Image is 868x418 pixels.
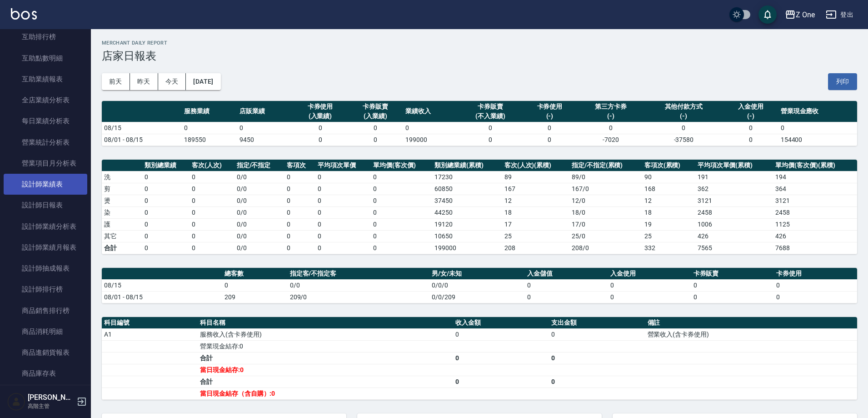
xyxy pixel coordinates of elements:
[315,242,371,254] td: 0
[222,279,288,291] td: 0
[432,183,502,195] td: 60850
[102,279,222,291] td: 08/15
[549,328,645,340] td: 0
[234,171,285,183] td: 0 / 0
[288,291,430,303] td: 209/0
[524,111,575,121] div: (-)
[102,218,142,230] td: 護
[4,111,87,131] a: 每日業績分析表
[315,195,371,206] td: 0
[102,195,142,206] td: 燙
[644,122,723,134] td: 0
[579,111,642,121] div: (-)
[691,279,774,291] td: 0
[315,160,371,171] th: 平均項次單價
[429,279,525,291] td: 0/0/0
[190,242,234,254] td: 0
[102,230,142,242] td: 其它
[502,206,569,218] td: 18
[198,376,453,388] td: 合計
[453,328,549,340] td: 0
[522,134,578,146] td: 0
[773,218,857,230] td: 1125
[695,171,773,183] td: 191
[4,216,87,237] a: 設計師業績分析表
[102,134,182,146] td: 08/01 - 08/15
[234,206,285,218] td: 0 / 0
[348,134,403,146] td: 0
[198,388,453,399] td: 當日現金結存（含自購）:0
[142,183,190,195] td: 0
[695,195,773,206] td: 3121
[459,122,522,134] td: 0
[828,73,857,90] button: 列印
[773,171,857,183] td: 194
[502,183,569,195] td: 167
[502,171,569,183] td: 89
[642,160,695,171] th: 客項次(累積)
[371,160,432,171] th: 單均價(客次價)
[186,73,220,90] button: [DATE]
[525,279,608,291] td: 0
[4,321,87,342] a: 商品消耗明細
[453,352,549,364] td: 0
[642,218,695,230] td: 19
[569,206,642,218] td: 18 / 0
[102,268,857,303] table: a dense table
[142,230,190,242] td: 0
[234,218,285,230] td: 0 / 0
[774,279,857,291] td: 0
[723,134,778,146] td: 0
[432,160,502,171] th: 類別總業績(累積)
[453,376,549,388] td: 0
[4,69,87,90] a: 互助業績報表
[796,9,815,20] div: Z One
[569,195,642,206] td: 12 / 0
[725,111,776,121] div: (-)
[102,183,142,195] td: 剪
[773,242,857,254] td: 7688
[142,171,190,183] td: 0
[371,195,432,206] td: 0
[429,268,525,280] th: 男/女/未知
[28,402,74,410] p: 高階主管
[502,242,569,254] td: 208
[190,160,234,171] th: 客次(人次)
[4,174,87,195] a: 設計師業績表
[284,206,315,218] td: 0
[549,376,645,388] td: 0
[198,340,453,352] td: 營業現金結存:0
[315,206,371,218] td: 0
[288,268,430,280] th: 指定客/不指定客
[642,242,695,254] td: 332
[295,111,346,121] div: (入業績)
[371,183,432,195] td: 0
[222,291,288,303] td: 209
[293,122,348,134] td: 0
[432,206,502,218] td: 44250
[569,242,642,254] td: 208/0
[432,218,502,230] td: 19120
[403,122,459,134] td: 0
[774,291,857,303] td: 0
[432,195,502,206] td: 37450
[102,317,198,329] th: 科目編號
[403,134,459,146] td: 199000
[577,134,644,146] td: -7020
[198,328,453,340] td: 服務收入(含卡券使用)
[4,153,87,174] a: 營業項目月分析表
[234,183,285,195] td: 0 / 0
[569,171,642,183] td: 89 / 0
[502,195,569,206] td: 12
[691,291,774,303] td: 0
[142,206,190,218] td: 0
[198,364,453,376] td: 當日現金結存:0
[695,183,773,195] td: 362
[569,160,642,171] th: 指定/不指定(累積)
[608,291,691,303] td: 0
[4,237,87,258] a: 設計師業績月報表
[295,102,346,111] div: 卡券使用
[569,230,642,242] td: 25 / 0
[4,132,87,153] a: 營業統計分析表
[502,230,569,242] td: 25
